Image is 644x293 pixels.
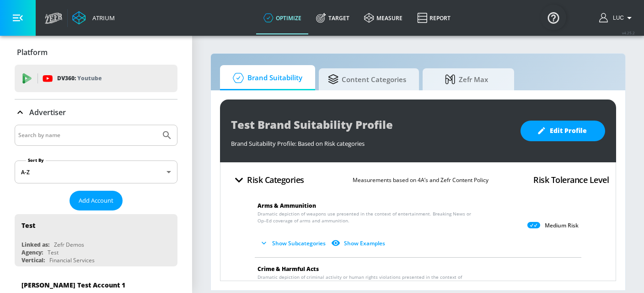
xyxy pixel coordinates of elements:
h4: Risk Categories [247,173,304,186]
a: Atrium [72,11,115,25]
p: Platform [17,47,48,57]
a: measure [357,1,410,34]
a: Target [309,1,357,34]
span: Arms & Ammunition [258,202,316,210]
div: Zefr Demos [54,241,84,249]
div: TestLinked as:Zefr DemosAgency:TestVertical:Financial Services [15,214,177,266]
label: Sort By [26,157,46,163]
div: Atrium [89,14,115,22]
span: Crime & Harmful Acts [258,265,319,273]
button: Luc [599,12,635,23]
button: Open Resource Center [541,5,566,30]
p: DV360: [57,73,102,83]
div: Brand Suitability Profile: Based on Risk categories [231,135,511,148]
span: Content Categories [328,68,406,90]
div: Advertiser [15,100,177,125]
button: Show Examples [329,236,389,251]
button: Edit Profile [521,121,605,141]
span: Edit Profile [539,125,587,137]
a: Report [410,1,458,34]
span: Brand Suitability [229,67,302,89]
span: Add Account [79,195,113,206]
div: Linked as: [21,241,49,249]
div: [PERSON_NAME] Test Account 1 [21,281,125,289]
button: Add Account [70,191,123,210]
a: optimize [256,1,309,34]
div: Financial Services [49,256,95,264]
p: Measurements based on 4A’s and Zefr Content Policy [353,175,488,185]
button: Risk Categories [227,169,308,191]
button: Show Subcategories [258,236,329,251]
p: Medium Risk [545,222,579,229]
h4: Risk Tolerance Level [533,173,609,186]
span: Dramatic depiction of weapons use presented in the context of entertainment. Breaking News or Op–... [258,210,472,224]
div: Agency: [21,249,43,256]
input: Search by name [18,129,157,141]
span: login as: luc.amatruda@zefr.com [609,15,624,21]
div: Test [21,221,35,230]
div: A-Z [15,160,177,183]
div: Test [48,249,59,256]
span: Dramatic depiction of criminal activity or human rights violations presented in the context of en... [258,274,472,287]
p: Youtube [77,73,102,83]
div: DV360: Youtube [15,65,177,92]
p: Advertiser [29,107,66,117]
span: Zefr Max [432,68,501,90]
div: Vertical: [21,256,45,264]
span: v 4.25.2 [622,30,635,35]
div: Platform [15,39,177,65]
